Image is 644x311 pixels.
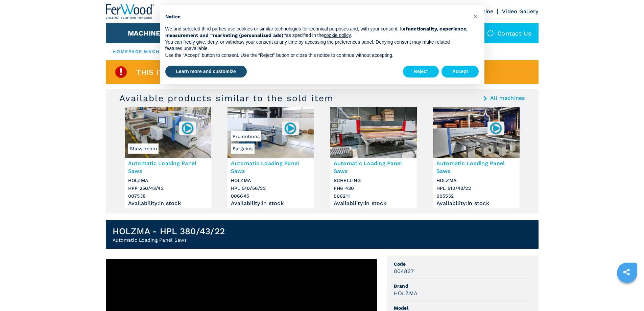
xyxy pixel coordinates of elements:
h1: HOLZMA - HPL 380/43/22 [113,226,225,237]
h3: Available products similar to the sold item [119,93,334,104]
button: Learn more and customize [165,66,247,78]
button: Machines [128,29,165,37]
h3: Automatic Loading Panel Saws [334,159,413,175]
button: Reject [403,66,439,78]
a: Automatic Loading Panel Saws HOLZMA HPL 510/43/22005552Automatic Loading Panel SawsHOLZMAHPL 510/... [433,107,520,208]
img: 006645 [284,121,297,135]
span: × [473,12,477,20]
img: 005552 [489,121,502,135]
img: Automatic Loading Panel Saws SCHELLING FH6 430 [330,107,417,158]
p: Use the “Accept” button to consent. Use the “Reject” button or close this notice to continue with... [165,52,468,59]
a: cookie policy [324,32,351,38]
img: Automatic Loading Panel Saws HOLZMA HPP 250/43/43 [125,107,211,158]
h3: Automatic Loading Panel Saws [231,159,311,175]
a: Automatic Loading Panel Saws HOLZMA HPP 250/43/43Show room007538Automatic Loading Panel SawsHOLZM... [125,107,211,208]
span: This item is already sold [136,68,243,76]
img: Contact us [487,30,494,37]
a: machines [144,49,173,54]
p: We and selected third parties use cookies or similar technologies for technical purposes and, wit... [165,26,468,39]
h3: Automatic Loading Panel Saws [436,159,516,175]
div: Contact us [480,23,539,43]
a: Video Gallery [502,8,538,15]
h3: Automatic Loading Panel Saws [128,159,208,175]
div: Availability : in stock [128,202,208,205]
a: sharethis [618,264,635,281]
a: Automatic Loading Panel Saws SCHELLING FH6 430Automatic Loading Panel SawsSCHELLINGFH6 430006211A... [330,107,417,208]
div: Availability : in stock [231,202,311,205]
h3: HOLZMA HPL 510/43/22 005552 [436,177,516,200]
img: SoldProduct [114,65,128,79]
h3: HOLZMA [394,289,418,297]
span: Brand [394,283,532,289]
a: All machines [490,95,525,101]
span: | [142,49,144,54]
button: Accept [442,66,479,78]
img: 007538 [181,121,194,135]
a: HOMEPAGE [113,49,143,54]
p: You can freely give, deny, or withdraw your consent at any time by accessing the preferences pane... [165,39,468,52]
div: Availability : in stock [436,202,516,205]
img: Ferwood [106,4,154,19]
span: Bargains [231,143,255,154]
a: Automatic Loading Panel Saws HOLZMA HPL 510/56/22BargainsPromotions006645Automatic Loading Panel ... [228,107,314,208]
h3: SCHELLING FH6 430 006211 [334,177,413,200]
span: Promotions [231,131,262,141]
h3: 004827 [394,267,414,275]
img: Automatic Loading Panel Saws HOLZMA HPL 510/56/22 [228,107,314,158]
strong: functionality, experience, measurement and “marketing (personalized ads)” [165,26,468,38]
h3: HOLZMA HPP 250/43/43 007538 [128,177,208,200]
button: Close this notice [470,11,481,22]
h2: Automatic Loading Panel Saws [113,237,225,243]
h3: HOLZMA HPL 510/56/22 006645 [231,177,311,200]
span: Show room [128,143,159,154]
img: Automatic Loading Panel Saws HOLZMA HPL 510/43/22 [433,107,520,158]
div: Availability : in stock [334,202,413,205]
span: Code [394,261,532,267]
h2: Notice [165,14,468,20]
